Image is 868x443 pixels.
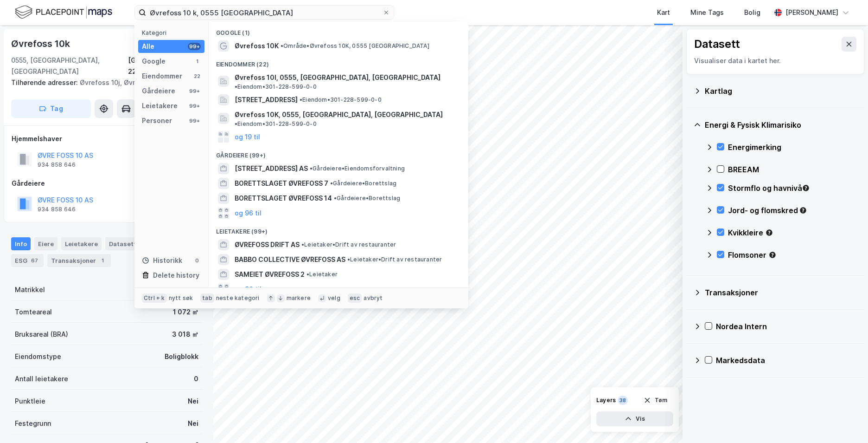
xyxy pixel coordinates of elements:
[728,205,857,216] div: Jord- og flomskred
[281,42,429,50] span: Område • Øvrefoss 10K, 0555 [GEOGRAPHIC_DATA]
[728,164,857,175] div: BREEAM
[194,373,198,384] div: 0
[209,221,468,237] div: Leietakere (99+)
[128,55,202,77] div: [GEOGRAPHIC_DATA], 228/599
[11,237,31,250] div: Info
[105,237,140,250] div: Datasett
[29,256,40,265] div: 67
[705,287,857,298] div: Transaksjoner
[11,55,128,77] div: 0555, [GEOGRAPHIC_DATA], [GEOGRAPHIC_DATA]
[347,256,442,263] span: Leietaker • Drift av restauranter
[705,119,857,130] div: Energi & Fysisk Klimarisiko
[235,284,262,295] button: og 96 til
[173,306,198,318] div: 1 072 ㎡
[193,257,201,264] div: 0
[188,117,201,124] div: 99+
[310,165,313,172] span: •
[15,306,52,318] div: Tomteareal
[235,120,237,127] span: •
[235,40,279,52] span: Øvrefoss 10K
[300,96,382,104] span: Eiendom • 301-228-599-0-0
[15,329,68,340] div: Bruksareal (BRA)
[142,100,178,111] div: Leietakere
[11,78,80,86] span: Tilhørende adresser:
[142,71,182,82] div: Eiendommer
[347,256,350,263] span: •
[235,94,298,105] span: [STREET_ADDRESS]
[768,251,777,259] div: Tooltip anchor
[728,227,857,238] div: Kvikkleire
[235,83,237,90] span: •
[638,393,673,408] button: Tøm
[235,163,308,174] span: [STREET_ADDRESS] AS
[142,255,182,266] div: Historikk
[12,178,202,189] div: Gårdeiere
[728,249,857,261] div: Flomsoner
[209,144,468,161] div: Gårdeiere (99+)
[822,398,868,443] iframe: Chat Widget
[348,293,362,303] div: esc
[142,41,154,52] div: Alle
[193,72,201,80] div: 22
[310,165,405,172] span: Gårdeiere • Eiendomsforvaltning
[799,206,807,215] div: Tooltip anchor
[172,329,198,340] div: 3 018 ㎡
[142,85,175,97] div: Gårdeiere
[334,195,400,202] span: Gårdeiere • Borettslag
[235,83,317,91] span: Eiendom • 301-228-599-0-0
[364,294,383,302] div: avbryt
[618,396,628,405] div: 38
[38,206,76,213] div: 934 858 646
[306,271,338,278] span: Leietaker
[235,131,260,143] button: og 19 til
[235,239,300,250] span: ØVREFOSS DRIFT AS
[216,294,260,302] div: neste kategori
[188,87,201,95] div: 99+
[802,184,810,192] div: Tooltip anchor
[142,29,204,36] div: Kategori
[596,397,616,404] div: Layers
[142,293,167,303] div: Ctrl + k
[11,254,44,267] div: ESG
[38,161,76,169] div: 934 858 646
[287,294,311,302] div: markere
[235,109,443,120] span: Øvrefoss 10K, 0555, [GEOGRAPHIC_DATA], [GEOGRAPHIC_DATA]
[330,180,396,187] span: Gårdeiere • Borettslag
[694,37,740,52] div: Datasett
[728,142,857,153] div: Energimerking
[169,294,193,302] div: nytt søk
[728,182,857,194] div: Stormflo og havnivå
[235,208,262,219] button: og 96 til
[301,241,396,248] span: Leietaker • Drift av restauranter
[235,72,440,83] span: Øvrefoss 10I, 0555, [GEOGRAPHIC_DATA], [GEOGRAPHIC_DATA]
[334,195,337,202] span: •
[716,321,857,332] div: Nordea Intern
[47,254,111,267] div: Transaksjoner
[200,293,214,303] div: tab
[209,53,468,70] div: Eiendommer (22)
[657,7,670,18] div: Kart
[281,42,283,49] span: •
[15,4,112,20] img: logo.f888ab2527a4732fd821a326f86c7f29.svg
[11,77,195,88] div: Øvrefoss 10j, Øvrefoss 10i
[142,56,166,67] div: Google
[15,373,68,384] div: Antall leietakere
[11,99,91,118] button: Tag
[142,115,172,126] div: Personer
[15,351,61,362] div: Eiendomstype
[301,241,304,248] span: •
[328,294,340,302] div: velg
[146,6,383,20] input: Søk på adresse, matrikkel, gårdeiere, leietakere eller personer
[235,120,317,128] span: Eiendom • 301-228-599-0-0
[209,22,468,39] div: Google (1)
[165,351,198,362] div: Boligblokk
[153,270,199,281] div: Delete history
[235,254,345,265] span: BABBO COLLECTIVE ØVREFOSS AS
[300,96,302,103] span: •
[188,43,201,50] div: 99+
[744,7,760,18] div: Bolig
[235,193,332,204] span: BORETTSLAGET ØVREFOSS 14
[98,256,107,265] div: 1
[34,237,57,250] div: Eiere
